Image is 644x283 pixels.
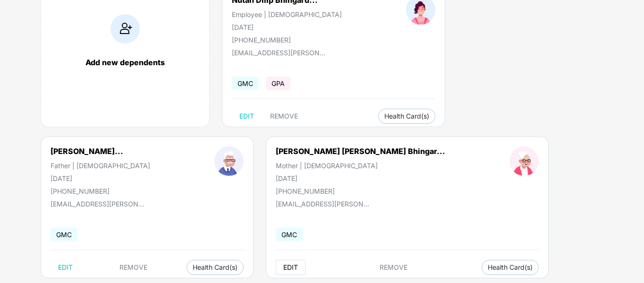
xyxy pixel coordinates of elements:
div: Mother | [DEMOGRAPHIC_DATA] [276,162,445,170]
div: Employee | [DEMOGRAPHIC_DATA] [232,10,342,18]
div: [PHONE_NUMBER] [232,36,342,44]
div: [EMAIL_ADDRESS][PERSON_NAME][DOMAIN_NAME] [51,200,145,208]
span: Health Card(s) [384,114,429,119]
div: Father | [DEMOGRAPHIC_DATA] [51,162,150,170]
div: [DATE] [276,174,445,182]
span: GPA [266,77,290,90]
button: REMOVE [263,109,305,124]
span: GMC [276,228,303,241]
div: [EMAIL_ADDRESS][PERSON_NAME][DOMAIN_NAME] [276,200,370,208]
button: REMOVE [112,260,155,275]
div: [PHONE_NUMBER] [51,187,150,195]
div: [PERSON_NAME]... [51,146,123,156]
span: REMOVE [270,112,298,120]
img: profileImage [509,146,539,176]
span: GMC [51,228,77,241]
button: EDIT [51,260,80,275]
button: Health Card(s) [378,109,435,124]
div: [PHONE_NUMBER] [276,187,445,195]
img: addIcon [110,14,140,43]
span: Health Card(s) [488,265,533,270]
span: Health Card(s) [193,265,237,270]
span: EDIT [58,264,73,271]
div: [DATE] [232,23,342,31]
span: REMOVE [380,264,407,271]
div: [PERSON_NAME] [PERSON_NAME] Bhingar... [276,146,445,156]
div: Add new dependents [51,58,200,67]
span: REMOVE [119,264,147,271]
span: EDIT [283,264,298,271]
button: EDIT [232,109,262,124]
button: Health Card(s) [482,260,539,275]
div: [EMAIL_ADDRESS][PERSON_NAME][DOMAIN_NAME] [232,49,326,57]
div: [DATE] [51,174,150,182]
span: EDIT [239,112,254,120]
button: EDIT [276,260,305,275]
button: REMOVE [372,260,415,275]
span: GMC [232,77,259,90]
button: Health Card(s) [186,260,244,275]
img: profileImage [214,146,244,176]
